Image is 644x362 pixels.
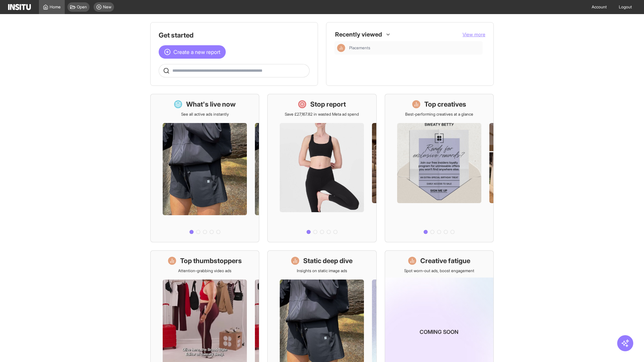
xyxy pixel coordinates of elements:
p: Save £27,167.82 in wasted Meta ad spend [285,112,359,117]
span: Home [50,4,61,10]
span: Create a new report [173,48,220,56]
p: Insights on static image ads [297,268,347,274]
h1: What's live now [186,100,236,109]
h1: Top creatives [424,100,466,109]
a: Stop reportSave £27,167.82 in wasted Meta ad spend [267,94,376,242]
p: Attention-grabbing video ads [178,268,231,274]
span: Open [77,4,87,10]
a: What's live nowSee all active ads instantly [150,94,259,242]
a: Top creativesBest-performing creatives at a glance [385,94,494,242]
p: Best-performing creatives at a glance [405,112,473,117]
div: Insights [337,44,345,52]
p: See all active ads instantly [181,112,229,117]
span: Placements [349,45,370,51]
button: Create a new report [159,45,226,59]
button: View more [463,31,485,38]
h1: Get started [159,31,310,40]
img: Logo [8,4,31,10]
span: Placements [349,45,480,51]
h1: Top thumbstoppers [180,256,242,265]
span: New [103,4,111,10]
span: View more [463,32,485,37]
h1: Stop report [310,100,346,109]
h1: Static deep dive [303,256,353,265]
